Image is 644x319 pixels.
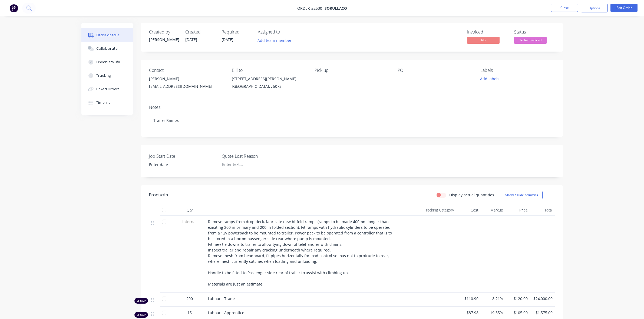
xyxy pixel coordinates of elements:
[483,296,503,301] span: 8.21%
[149,105,555,110] div: Notes
[398,68,472,73] div: PO
[149,112,555,129] div: Trailer Ramps
[532,296,552,301] span: $24,000.00
[96,73,111,78] div: Tracking
[208,310,244,315] span: Labour - Apprentice
[149,83,223,90] div: [EMAIL_ADDRESS][DOMAIN_NAME]
[81,28,133,42] button: Order details
[532,310,552,315] span: $1,575.00
[208,296,235,301] span: Labour - Trade
[176,219,204,224] span: Internal
[185,37,197,42] span: [DATE]
[81,42,133,55] button: Collaborate
[81,69,133,82] button: Tracking
[96,100,111,105] div: Timeline
[232,68,306,73] div: Bill to
[149,75,223,83] div: [PERSON_NAME]
[395,205,456,216] div: Tracking Category
[483,310,503,315] span: 19.35%
[173,205,206,216] div: Qty
[297,6,325,11] span: Order #2530 -
[255,37,294,44] button: Add team member
[149,75,223,92] div: [PERSON_NAME][EMAIL_ADDRESS][DOMAIN_NAME]
[315,68,389,73] div: Pick up
[325,6,347,11] a: Sorullaco
[96,46,118,51] div: Collaborate
[258,29,312,35] div: Assigned to
[134,298,148,304] div: Labour
[222,153,289,159] label: Quote Lost Reason
[505,205,530,216] div: Price
[514,29,555,35] div: Status
[458,296,478,301] span: $110.90
[232,83,306,90] div: [GEOGRAPHIC_DATA], , 5073
[145,161,213,169] input: Enter date
[187,310,192,315] span: 15
[581,4,608,12] button: Options
[481,205,505,216] div: Markup
[149,153,217,159] label: Job Start Date
[458,310,478,315] span: $87.98
[96,33,119,38] div: Order details
[507,310,528,315] span: $105.00
[208,219,393,287] span: Remove ramps from drop deck, fabricate new bi-fold ramps (ramps to be made 400mm longer than exis...
[81,55,133,69] button: Checklists 0/0
[149,68,223,73] div: Contact
[480,68,554,73] div: Labels
[81,96,133,109] button: Timeline
[222,37,233,42] span: [DATE]
[514,37,547,45] button: To be Invoiced
[134,312,148,318] div: Labour
[222,29,251,35] div: Required
[149,29,179,35] div: Created by
[467,37,500,43] span: No
[456,205,481,216] div: Cost
[501,191,543,199] button: Show / Hide columns
[81,82,133,96] button: Linked Orders
[149,37,179,42] div: [PERSON_NAME]
[96,60,120,65] div: Checklists 0/0
[507,296,528,301] span: $120.00
[530,205,554,216] div: Total
[185,29,215,35] div: Created
[186,296,193,301] span: 200
[551,4,578,12] button: Close
[449,192,494,198] label: Display actual quantities
[232,75,306,83] div: [STREET_ADDRESS][PERSON_NAME]
[477,75,502,82] button: Add labels
[258,37,295,44] button: Add team member
[96,87,120,92] div: Linked Orders
[10,4,18,12] img: Factory
[610,4,638,12] button: Edit Order
[149,192,168,198] div: Products
[467,29,508,35] div: Invoiced
[514,37,547,43] span: To be Invoiced
[232,75,306,92] div: [STREET_ADDRESS][PERSON_NAME][GEOGRAPHIC_DATA], , 5073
